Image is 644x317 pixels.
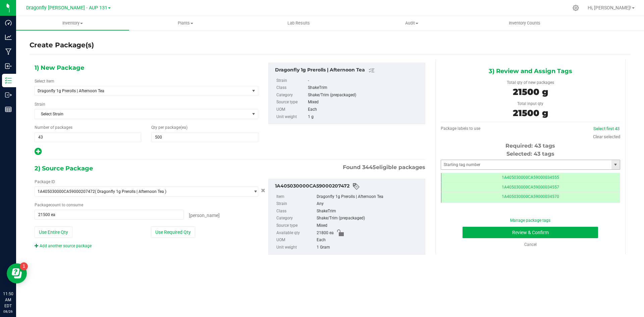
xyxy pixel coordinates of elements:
span: Hi, [PERSON_NAME]! [588,5,631,10]
span: Add new output [35,151,42,155]
label: Category [276,92,307,99]
iframe: Resource center unread badge [20,262,28,270]
div: Each [308,106,421,113]
label: Strain [276,200,315,208]
span: Package ID [35,179,55,184]
span: Total input qty [517,101,543,106]
a: Manage package tags [510,218,550,223]
label: Source type [276,99,307,106]
span: 21800 ea [317,229,334,237]
div: 1 g [308,113,421,121]
label: Available qty [276,229,315,237]
input: 21500 ea [35,210,183,219]
span: Select Strain [35,109,250,119]
inline-svg: Manufacturing [5,48,12,55]
span: Dragonfly 1g Prerolls | Afternoon Tea [38,89,238,93]
div: - [308,77,421,85]
inline-svg: Outbound [5,92,12,98]
span: Inventory Counts [500,20,549,26]
span: 21500 g [513,87,548,97]
div: Dragonfly 1g Prerolls | Afternoon Tea [317,193,422,201]
a: Inventory [16,16,129,30]
div: Any [317,200,422,208]
label: Select Item [35,78,54,84]
div: Mixed [308,99,421,106]
span: ( Dragonfly 1g Prerolls | Afternoon Tea ) [95,189,166,194]
a: Add another source package [35,244,92,248]
span: [PERSON_NAME] [189,213,220,218]
div: Manage settings [572,5,580,11]
span: 21500 g [513,108,548,118]
span: Number of packages [35,125,72,130]
inline-svg: Dashboard [5,19,12,26]
span: Package to consume [35,203,83,207]
button: Use Entire Qty [35,226,72,238]
span: Selected: 43 tags [506,151,554,157]
span: 2) Source Package [35,163,93,173]
label: Source type [276,222,315,229]
span: Package labels to use [441,126,480,131]
span: 1A405030000CA59000034555 [502,175,559,180]
a: Plants [129,16,242,30]
input: Starting tag number [441,160,611,169]
span: Found eligible packages [343,163,425,171]
label: Class [276,84,307,92]
span: count [50,203,61,207]
span: select [611,160,620,169]
label: Item [276,193,315,201]
input: 43 [35,133,141,142]
a: Clear selected [593,134,620,139]
span: 1A405030000CA59000034557 [502,185,559,190]
inline-svg: Analytics [5,34,12,41]
span: Total qty of new packages [507,80,554,85]
span: select [250,86,258,96]
span: 1A405030000CA59000034570 [502,194,559,199]
a: Select first 43 [593,126,620,131]
input: 500 [152,133,258,142]
button: Review & Confirm [463,227,598,238]
a: Audit [355,16,468,30]
span: Plants [129,20,242,26]
a: Cancel [524,242,537,247]
div: Shake/Trim (prepackaged) [308,92,421,99]
span: (ea) [180,125,187,130]
label: Unit weight [276,113,307,121]
label: Strain [35,101,45,107]
label: Category [276,215,315,222]
span: Inventory [16,20,129,26]
label: Unit weight [276,244,315,251]
inline-svg: Inbound [5,63,12,69]
div: 1A405030000CA59000207472 [275,182,422,191]
div: ShakeTrim [317,208,422,215]
span: Qty per package [151,125,187,130]
a: Inventory Counts [468,16,581,30]
span: Lab Results [278,20,319,26]
span: select [250,109,258,119]
span: 1) New Package [35,63,84,73]
button: Use Required Qty [151,226,195,238]
span: Audit [356,20,468,26]
div: ShakeTrim [308,84,421,92]
inline-svg: Inventory [5,77,12,84]
div: 1 Gram [317,244,422,251]
span: select [250,187,258,196]
div: Shake/Trim (prepackaged) [317,215,422,222]
span: 3) Review and Assign Tags [489,66,572,76]
p: 11:50 AM EDT [3,291,13,309]
span: 1A405030000CA59000207472 [38,189,95,194]
span: 3445 [362,164,376,170]
a: Lab Results [242,16,355,30]
span: Dragonfly [PERSON_NAME] - AUP 131 [26,5,107,11]
p: 08/26 [3,309,13,314]
div: Dragonfly 1g Prerolls | Afternoon Tea [275,66,422,74]
span: Required: 43 tags [505,143,555,149]
label: Strain [276,77,307,85]
label: UOM [276,106,307,113]
div: Each [317,236,422,244]
label: Class [276,208,315,215]
div: Mixed [317,222,422,229]
inline-svg: Reports [5,106,12,113]
label: UOM [276,236,315,244]
h4: Create Package(s) [30,40,94,50]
